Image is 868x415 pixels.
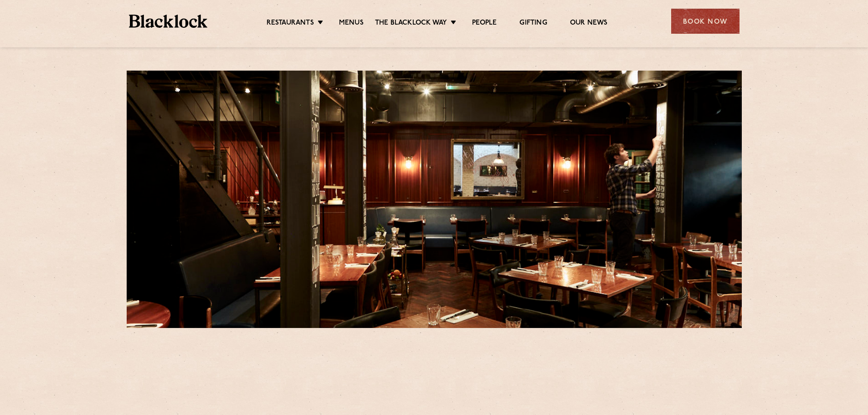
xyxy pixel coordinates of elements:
a: Menus [339,19,364,29]
a: Gifting [519,19,547,29]
img: BL_Textured_Logo-footer-cropped.svg [129,15,208,28]
a: Our News [570,19,608,29]
a: The Blacklock Way [375,19,447,29]
div: Book Now [671,9,740,34]
a: Restaurants [267,19,314,29]
a: People [472,19,497,29]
